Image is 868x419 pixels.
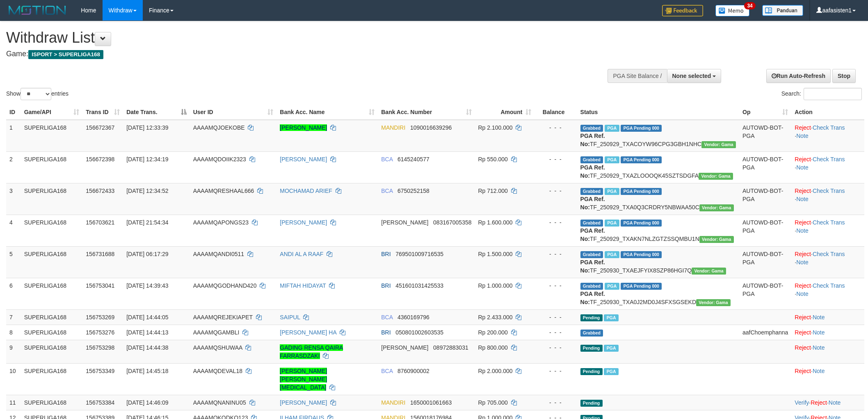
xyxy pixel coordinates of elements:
[381,282,391,289] span: BRI
[126,399,168,406] span: [DATE] 14:46:09
[478,344,508,351] span: Rp 800.000
[739,183,791,215] td: AUTOWD-BOT-PGA
[478,329,508,336] span: Rp 200.000
[699,204,734,211] span: Vendor URL: https://trx31.1velocity.biz
[699,236,734,243] span: Vendor URL: https://trx31.1velocity.biz
[621,251,662,258] span: PGA Pending
[280,282,326,289] a: MIFTAH HIDAYAT
[604,345,618,352] span: Marked by aafsoumeymey
[580,164,605,179] b: PGA Ref. No:
[795,282,811,289] a: Reject
[813,219,845,226] a: Check Trans
[6,246,21,278] td: 5
[791,105,864,120] th: Action
[580,345,603,352] span: Pending
[126,282,168,289] span: [DATE] 14:39:43
[478,156,508,163] span: Rp 550.000
[126,251,168,257] span: [DATE] 06:17:29
[193,124,245,131] span: AAAAMQJOEKOBE
[791,151,864,183] td: · ·
[86,399,114,406] span: 156753384
[604,314,618,321] span: Marked by aafsoycanthlai
[280,219,327,226] a: [PERSON_NAME]
[410,124,452,131] span: Copy 1090016639296 to clipboard
[538,282,573,290] div: - - -
[538,218,573,227] div: - - -
[580,330,603,337] span: Grabbed
[795,124,811,131] a: Reject
[699,173,733,180] span: Vendor URL: https://trx31.1velocity.biz
[696,299,731,306] span: Vendor URL: https://trx31.1velocity.biz
[21,278,83,309] td: SUPERLIGA168
[123,105,190,120] th: Date Trans.: activate to sort column descending
[86,282,114,289] span: 156753041
[478,251,513,257] span: Rp 1.500.000
[381,329,391,336] span: BRI
[535,105,577,120] th: Balance
[662,5,703,16] img: Feedback.jpg
[280,368,327,391] a: [PERSON_NAME] [PERSON_NAME][MEDICAL_DATA]
[791,183,864,215] td: · ·
[832,69,856,83] a: Stop
[280,344,343,359] a: GADING RENSA QAIRA FARRASDZAKI
[795,251,811,257] a: Reject
[813,124,845,131] a: Check Trans
[395,329,443,336] span: Copy 050801002603535 to clipboard
[126,188,168,194] span: [DATE] 12:34:52
[21,363,83,395] td: SUPERLIGA168
[795,188,811,194] a: Reject
[796,133,809,139] a: Note
[781,88,862,100] label: Search:
[739,120,791,152] td: AUTOWD-BOT-PGA
[381,368,393,374] span: BCA
[86,368,114,374] span: 156753349
[478,314,513,321] span: Rp 2.433.000
[739,215,791,246] td: AUTOWD-BOT-PGA
[280,188,332,194] a: MOCHAMAD ARIEF
[21,120,83,152] td: SUPERLIGA168
[796,164,809,171] a: Note
[193,314,253,321] span: AAAAMQREJEKIAPET
[193,329,240,336] span: AAAAMQGAMBLI
[280,124,327,131] a: [PERSON_NAME]
[86,314,114,321] span: 156753269
[193,188,254,194] span: AAAAMQRESHAAL666
[577,105,739,120] th: Status
[21,395,83,410] td: SUPERLIGA168
[21,309,83,325] td: SUPERLIGA168
[475,105,535,120] th: Amount: activate to sort column ascending
[791,246,864,278] td: · ·
[739,325,791,340] td: aafChoemphanna
[86,124,114,131] span: 156672367
[791,120,864,152] td: · ·
[6,151,21,183] td: 2
[381,399,405,406] span: MANDIRI
[739,246,791,278] td: AUTOWD-BOT-PGA
[381,219,428,226] span: [PERSON_NAME]
[604,368,618,375] span: Marked by aafsoycanthlai
[580,227,605,242] b: PGA Ref. No:
[126,329,168,336] span: [DATE] 14:44:13
[605,283,619,290] span: Marked by aafsengchandara
[796,196,809,202] a: Note
[715,5,750,16] img: Button%20Memo.svg
[795,156,811,163] a: Reject
[6,325,21,340] td: 8
[126,314,168,321] span: [DATE] 14:44:05
[605,188,619,195] span: Marked by aafsoycanthlai
[478,399,508,406] span: Rp 705.000
[580,259,605,274] b: PGA Ref. No:
[795,314,811,321] a: Reject
[813,329,825,336] a: Note
[6,309,21,325] td: 7
[795,329,811,336] a: Reject
[381,156,393,163] span: BCA
[580,400,603,407] span: Pending
[193,251,244,257] span: AAAAMQANDI0511
[813,156,845,163] a: Check Trans
[381,344,428,351] span: [PERSON_NAME]
[580,368,603,375] span: Pending
[538,367,573,375] div: - - -
[621,220,662,227] span: PGA Pending
[580,188,603,195] span: Grabbed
